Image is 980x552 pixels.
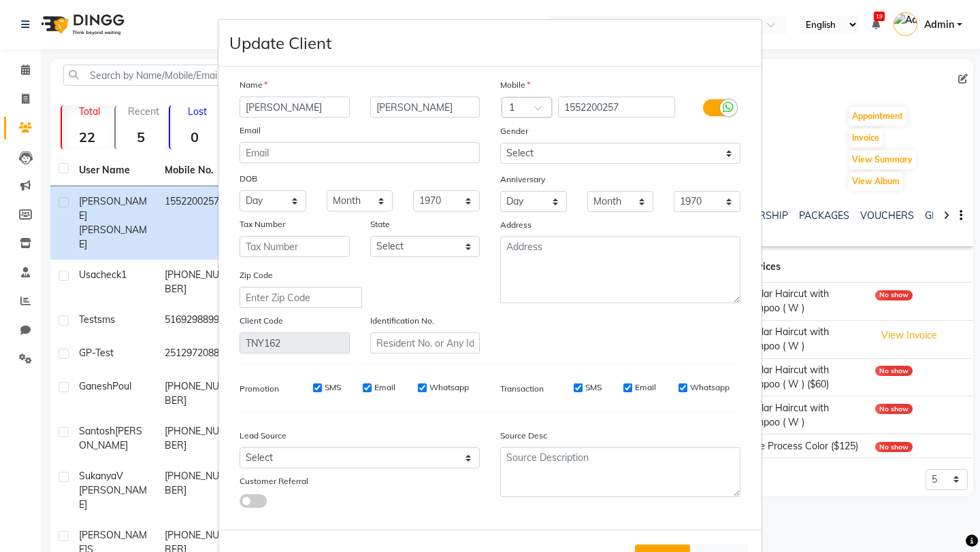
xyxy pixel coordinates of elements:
label: Transaction [500,383,544,395]
input: Resident No. or Any Id [370,332,480,353]
label: Whatsapp [690,381,730,394]
label: Source Desc [500,430,547,442]
label: State [370,218,390,230]
label: Mobile [500,79,530,91]
label: Email [635,381,656,394]
label: SMS [325,381,341,394]
label: Anniversary [500,173,545,186]
label: Promotion [240,383,279,395]
label: Address [500,219,532,231]
label: Identification No. [370,315,434,327]
label: Gender [500,125,528,137]
label: Whatsapp [429,381,469,394]
label: Zip Code [240,269,273,281]
h4: Update Client [229,31,331,55]
label: Client Code [240,315,283,327]
label: Customer Referral [240,475,308,487]
label: Tax Number [240,218,285,230]
label: Email [374,381,395,394]
label: Lead Source [240,430,287,442]
input: Mobile [558,97,676,118]
input: First Name [240,97,350,118]
label: SMS [585,381,602,394]
input: Tax Number [240,236,350,257]
input: Email [240,142,480,163]
input: Client Code [240,332,350,353]
label: DOB [240,173,257,185]
input: Last Name [370,97,480,118]
input: Enter Zip Code [240,287,362,308]
label: Name [240,79,267,91]
label: Email [240,124,261,137]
